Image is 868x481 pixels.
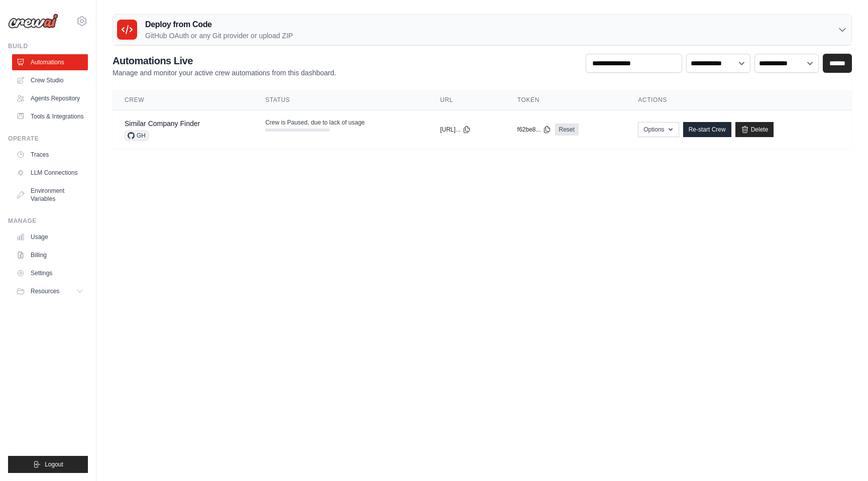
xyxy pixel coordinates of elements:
a: Delete [735,122,774,137]
a: Settings [12,265,88,281]
span: Logout [45,460,63,468]
p: Manage and monitor your active crew automations from this dashboard. [113,68,336,78]
a: LLM Connections [12,165,88,181]
div: Manage [8,217,88,225]
a: Crew Studio [12,72,88,88]
button: Logout [8,456,88,473]
span: GH [125,131,149,141]
h2: Automations Live [113,54,336,68]
button: f62be8... [517,126,551,134]
img: Logo [8,14,58,29]
a: Billing [12,247,88,263]
span: Resources [31,287,59,295]
button: Resources [12,283,88,299]
p: GitHub OAuth or any Git provider or upload ZIP [145,31,293,41]
div: Operate [8,135,88,143]
th: Actions [626,90,852,110]
th: Crew [113,90,253,110]
iframe: Chat Widget [818,433,868,481]
a: Re-start Crew [683,122,731,137]
a: Similar Company Finder [125,119,200,128]
th: Token [505,90,626,110]
a: Agents Repository [12,90,88,106]
a: Tools & Integrations [12,108,88,125]
th: URL [428,90,505,110]
span: Crew is Paused, due to lack of usage [265,118,365,127]
a: Reset [555,124,579,136]
a: Usage [12,229,88,245]
div: Build [8,42,88,50]
button: Options [638,122,679,137]
h3: Deploy from Code [145,19,293,31]
a: Automations [12,54,88,70]
th: Status [253,90,428,110]
a: Environment Variables [12,183,88,207]
a: Traces [12,147,88,163]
